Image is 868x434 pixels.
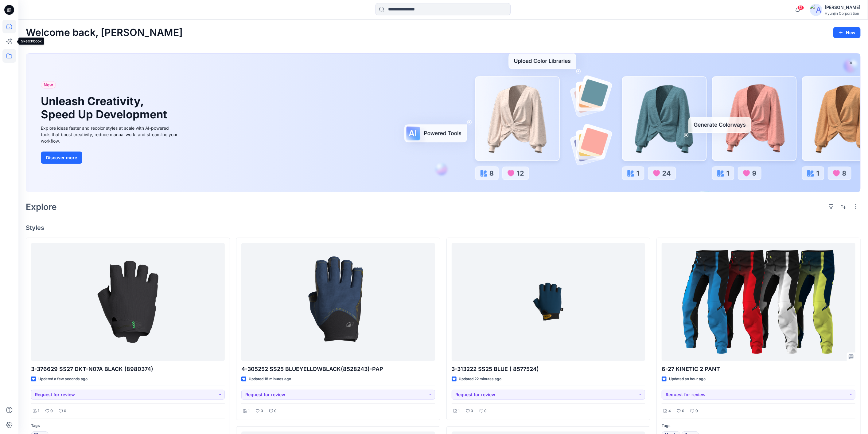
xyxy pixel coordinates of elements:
[50,408,53,414] p: 0
[695,408,698,414] p: 0
[668,408,671,414] p: 4
[249,376,291,382] p: Updated 18 minutes ago
[41,152,82,164] button: Discover more
[662,423,855,429] p: Tags
[274,408,277,414] p: 0
[41,152,179,164] a: Discover more
[241,365,435,373] p: 4-305252 SS25 BLUEYELLOWBLACK(8528243)-PAP
[241,243,435,361] a: 4-305252 SS25 BLUEYELLOWBLACK(8528243)-PAP
[458,408,460,414] p: 1
[64,408,66,414] p: 0
[26,224,861,231] h4: Styles
[669,376,706,382] p: Updated an hour ago
[38,376,88,382] p: Updated a few seconds ago
[38,408,39,414] p: 1
[810,4,822,16] img: avatar
[41,125,179,144] div: Explore ideas faster and recolor styles at scale with AI-powered tools that boost creativity, red...
[31,423,225,429] p: Tags
[452,365,645,373] p: 3-313222 SS25 BLUE ( 8577524)
[662,243,855,361] a: 6-27 KINETIC 2 PANT
[485,408,487,414] p: 0
[682,408,684,414] p: 0
[261,408,263,414] p: 0
[471,408,473,414] p: 0
[31,365,225,373] p: 3-376629 SS27 DKT-N07A BLACK (8980374)
[459,376,502,382] p: Updated 22 minutes ago
[452,243,645,361] a: 3-313222 SS25 BLUE ( 8577524)
[248,408,250,414] p: 1
[26,202,57,212] h2: Explore
[44,81,53,89] span: New
[31,243,225,361] a: 3-376629 SS27 DKT-N07A BLACK (8980374)
[825,11,860,16] div: Hyunjin Corporation
[797,5,804,10] span: 12
[26,27,183,38] h2: Welcome back, [PERSON_NAME]
[833,27,861,38] button: New
[41,95,170,121] h1: Unleash Creativity, Speed Up Development
[825,4,860,11] div: [PERSON_NAME]
[662,365,855,373] p: 6-27 KINETIC 2 PANT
